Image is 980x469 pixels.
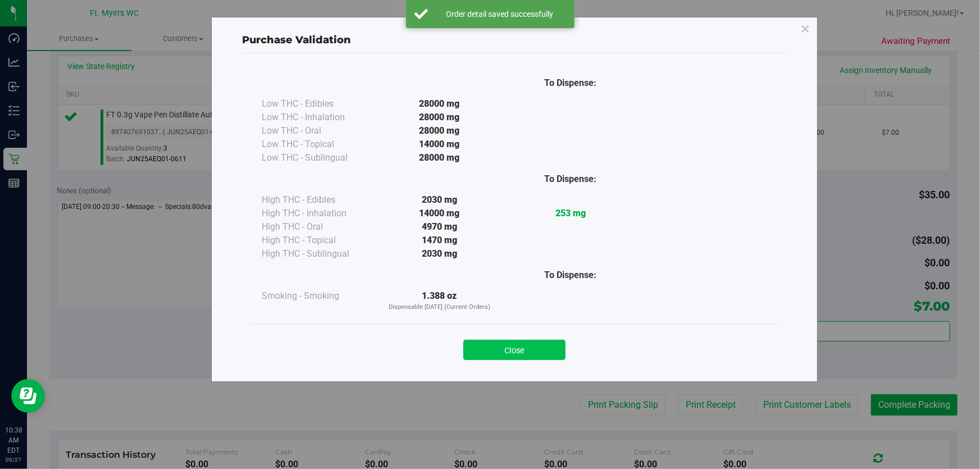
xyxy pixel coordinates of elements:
[505,268,636,282] div: To Dispense:
[262,207,374,220] div: High THC - Inhalation
[374,138,505,151] div: 14000 mg
[262,111,374,124] div: Low THC - Inhalation
[262,124,374,138] div: Low THC - Oral
[262,289,374,303] div: Smoking - Smoking
[374,124,505,138] div: 28000 mg
[374,97,505,111] div: 28000 mg
[505,172,636,186] div: To Dispense:
[374,303,505,312] p: Dispensable [DATE] (Current Orders)
[262,220,374,234] div: High THC - Oral
[262,247,374,261] div: High THC - Sublingual
[374,111,505,124] div: 28000 mg
[262,97,374,111] div: Low THC - Edibles
[555,208,586,218] strong: 253 mg
[242,34,351,46] span: Purchase Validation
[374,151,505,165] div: 28000 mg
[11,379,45,413] iframe: Resource center
[374,220,505,234] div: 4970 mg
[262,234,374,247] div: High THC - Topical
[374,289,505,312] div: 1.388 oz
[262,151,374,165] div: Low THC - Sublingual
[434,8,566,20] div: Order detail saved successfully
[463,340,566,360] button: Close
[505,76,636,90] div: To Dispense:
[374,247,505,261] div: 2030 mg
[374,207,505,220] div: 14000 mg
[262,138,374,151] div: Low THC - Topical
[374,193,505,207] div: 2030 mg
[374,234,505,247] div: 1470 mg
[262,193,374,207] div: High THC - Edibles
